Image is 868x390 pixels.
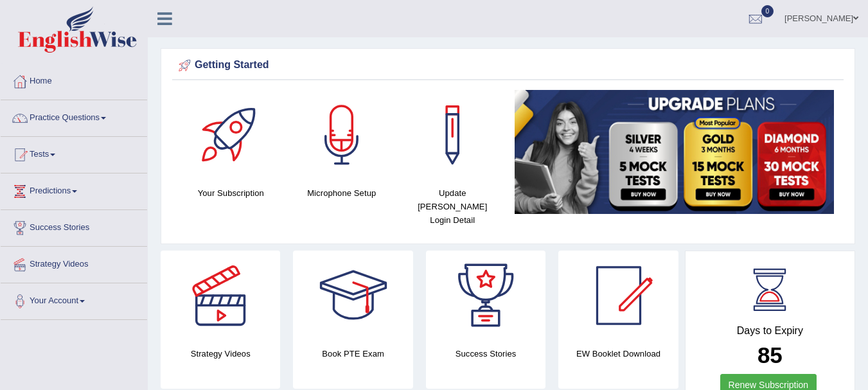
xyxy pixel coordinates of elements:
[1,173,147,206] a: Predictions
[1,137,147,169] a: Tests
[761,5,774,17] span: 0
[1,247,147,279] a: Strategy Videos
[515,90,835,214] img: small5.jpg
[161,347,280,360] h4: Strategy Videos
[558,347,678,360] h4: EW Booklet Download
[1,64,147,96] a: Home
[1,210,147,242] a: Success Stories
[426,347,545,360] h4: Success Stories
[182,186,280,200] h4: Your Subscription
[700,325,840,337] h4: Days to Expiry
[175,56,840,75] div: Getting Started
[403,186,502,227] h4: Update [PERSON_NAME] Login Detail
[293,186,391,200] h4: Microphone Setup
[1,100,147,132] a: Practice Questions
[1,283,147,315] a: Your Account
[757,342,783,368] b: 85
[293,347,412,360] h4: Book PTE Exam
